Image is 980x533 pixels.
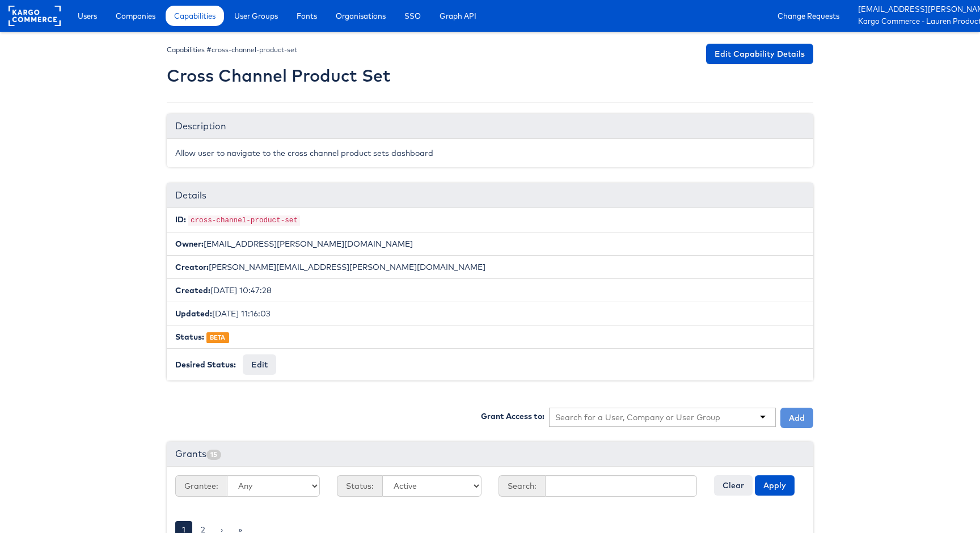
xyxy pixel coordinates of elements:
[226,6,286,26] a: User Groups
[167,183,813,208] div: Details
[167,278,813,302] li: [DATE] 10:47:28
[175,239,204,249] b: Owner:
[69,6,105,26] a: Users
[175,475,227,497] span: Grantee:
[116,10,155,22] span: Companies
[243,354,276,375] button: Edit
[167,66,391,85] h2: Cross Channel Product Set
[167,302,813,325] li: [DATE] 11:16:03
[404,10,421,22] span: SSO
[175,214,186,225] b: ID:
[175,332,204,342] b: Status:
[706,44,813,64] a: Edit Capability Details
[396,6,429,26] a: SSO
[167,139,813,167] div: Allow user to navigate to the cross channel product sets dashboard
[297,10,317,22] span: Fonts
[188,215,300,226] code: cross-channel-product-set
[166,6,224,26] a: Capabilities
[78,10,97,22] span: Users
[780,408,813,428] button: Add
[431,6,485,26] a: Graph API
[206,450,221,460] span: 15
[769,6,848,26] a: Change Requests
[714,475,753,496] button: Clear
[288,6,326,26] a: Fonts
[336,10,386,22] span: Organisations
[107,6,164,26] a: Companies
[167,45,297,54] small: Capabilities #cross-channel-product-set
[234,10,278,22] span: User Groups
[174,10,216,22] span: Capabilities
[327,6,394,26] a: Organisations
[167,442,813,467] div: Grants
[175,285,210,295] b: Created:
[206,332,229,343] span: BETA
[858,4,971,16] a: [EMAIL_ADDRESS][PERSON_NAME][DOMAIN_NAME]
[175,359,236,370] b: Desired Status:
[167,255,813,279] li: [PERSON_NAME][EMAIL_ADDRESS][PERSON_NAME][DOMAIN_NAME]
[167,114,813,139] div: Description
[481,411,544,422] label: Grant Access to:
[337,475,382,497] span: Status:
[440,10,476,22] span: Graph API
[555,412,721,423] input: Search for a User, Company or User Group
[499,475,545,497] span: Search:
[755,475,795,496] button: Apply
[167,232,813,256] li: [EMAIL_ADDRESS][PERSON_NAME][DOMAIN_NAME]
[175,262,209,272] b: Creator:
[175,308,212,319] b: Updated:
[858,16,971,28] a: Kargo Commerce - Lauren Production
